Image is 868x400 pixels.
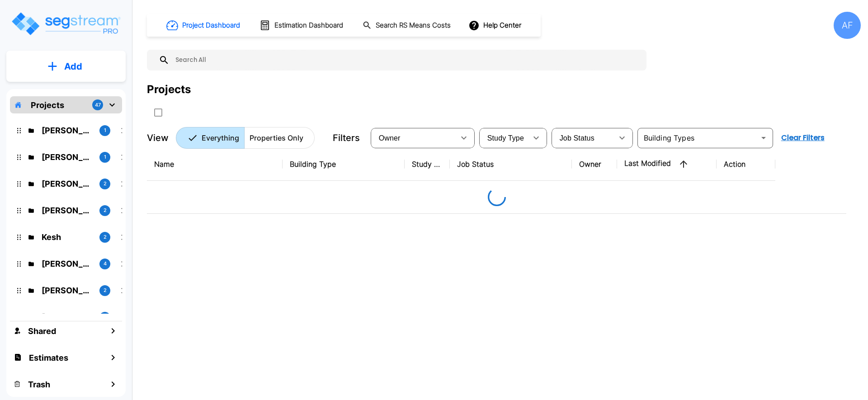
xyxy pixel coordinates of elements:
div: AF [834,12,861,39]
th: Name [147,148,283,181]
input: Search All [170,50,642,71]
div: Projects [147,81,191,98]
div: Platform [176,127,315,149]
button: Open [757,132,770,144]
p: Michael Heinemann [42,311,92,323]
button: Estimation Dashboard [256,16,348,35]
p: 2 [104,180,107,188]
th: Action [717,148,775,181]
button: Properties Only [244,127,315,149]
img: Logo [10,11,121,37]
h1: Shared [28,325,56,337]
p: 47 [95,101,101,109]
p: Jay Hershowitz [42,124,92,136]
th: Study Type [405,148,450,181]
p: Projects [31,99,64,111]
span: Owner [379,134,401,142]
p: Chuny Herzka [42,284,92,296]
p: 2 [104,233,107,241]
button: Help Center [467,17,525,34]
p: 4 [104,260,107,268]
div: Select [481,125,527,151]
h1: Estimation Dashboard [274,20,343,31]
input: Building Types [640,132,755,144]
p: Kesh [42,231,92,243]
button: Add [6,53,126,80]
div: Select [553,125,613,151]
p: 1 [104,153,106,161]
p: Josh Strum [42,258,92,270]
button: Project Dashboard [163,15,245,35]
p: Filters [333,131,360,145]
p: Ari Eisenman [42,204,92,216]
p: Properties Only [250,132,303,143]
div: Select [373,125,455,151]
h1: Estimates [29,352,68,364]
h1: Search RS Means Costs [376,20,451,31]
th: Job Status [450,148,572,181]
button: Search RS Means Costs [359,17,456,34]
p: Everything [202,132,239,143]
th: Building Type [283,148,405,181]
p: 1 [104,127,106,134]
p: Add [64,60,82,73]
h1: Trash [28,378,50,391]
p: 1 [104,313,106,321]
p: View [147,131,169,145]
p: Barry Donath [42,178,92,190]
span: Study Type [487,134,524,142]
th: Last Modified [617,148,717,181]
span: Job Status [560,134,594,142]
button: Clear Filters [778,129,828,147]
th: Owner [572,148,617,181]
h1: Project Dashboard [182,20,240,31]
p: 2 [104,207,107,214]
button: Everything [176,127,245,149]
p: Isaak Markovitz [42,151,92,163]
p: 2 [104,287,107,294]
button: SelectAll [149,104,167,122]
